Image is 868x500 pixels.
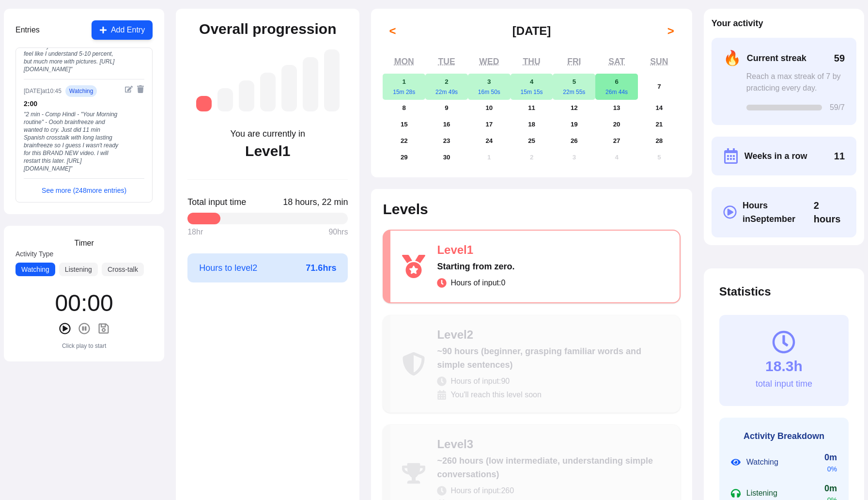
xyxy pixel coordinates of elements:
[92,20,153,40] button: Add Entry
[437,344,668,372] div: ~90 hours (beginner, grasping familiar words and simple sentences)
[746,487,777,499] span: Listening
[613,104,620,111] abbr: September 13, 2025
[401,137,408,144] abbr: September 22, 2025
[383,149,425,166] button: September 29, 2025
[573,154,576,161] abbr: October 3, 2025
[281,65,297,111] div: Level 5: ~1,050 hours (high intermediate, understanding most everyday content)
[42,186,126,195] button: See more (248more entries)
[553,100,595,116] button: September 12, 2025
[383,21,402,41] button: <
[765,358,803,375] div: 18.3h
[756,377,812,391] div: total input time
[595,74,638,100] button: September 6, 202526m 44s
[383,100,425,116] button: September 8, 2025
[403,78,406,85] abbr: September 1, 2025
[655,137,663,144] abbr: September 28, 2025
[834,51,845,65] span: 59
[437,454,668,481] div: ~260 hours (low intermediate, understanding simple conversations)
[485,121,493,128] abbr: September 17, 2025
[655,104,663,111] abbr: September 14, 2025
[437,242,667,258] div: Level 1
[655,121,663,128] abbr: September 21, 2025
[571,104,578,111] abbr: September 12, 2025
[479,57,499,66] abbr: Wednesday
[723,49,741,67] span: 🔥
[425,88,468,96] div: 22m 49s
[231,127,305,141] div: You are currently in
[425,74,468,100] button: September 2, 202522m 49s
[437,260,667,273] div: Starting from zero.
[667,23,674,39] span: >
[731,429,837,443] h3: Activity Breakdown
[615,154,618,161] abbr: October 4, 2025
[511,100,553,116] button: September 11, 2025
[746,456,778,468] span: Watching
[245,142,290,160] div: Level 1
[468,116,511,133] button: September 17, 2025
[824,451,837,464] div: 0m
[74,237,93,249] h3: Timer
[657,154,661,161] abbr: October 5, 2025
[638,116,681,133] button: September 21, 2025
[595,133,638,149] button: September 27, 2025
[239,80,254,111] div: Level 3: ~260 hours (low intermediate, understanding simple conversations)
[814,199,845,226] span: Click to toggle between decimal and time format
[59,263,98,276] button: Listening
[425,100,468,116] button: September 9, 2025
[401,154,408,161] abbr: September 29, 2025
[650,57,668,66] abbr: Sunday
[485,137,493,144] abbr: September 24, 2025
[383,201,680,218] h2: Levels
[324,49,340,111] div: Level 7: ~2,625 hours (near-native, understanding most media and conversations fluently)
[65,85,97,97] span: watching
[383,74,425,100] button: September 1, 202515m 28s
[425,149,468,166] button: September 30, 2025
[62,342,106,350] div: Click play to start
[15,263,55,276] button: Watching
[553,133,595,149] button: September 26, 2025
[719,284,849,299] h2: Statistics
[511,74,553,100] button: September 4, 202515m 15s
[468,74,511,100] button: September 3, 202516m 50s
[511,149,553,166] button: October 2, 2025
[24,110,121,172] div: " 2 min - Comp Hindi - "Your Morning routine" - Oooh brainfreeze and wanted to cry. Just did 11 m...
[450,485,514,497] span: Hours of input: 260
[571,121,578,128] abbr: September 19, 2025
[403,104,406,111] abbr: September 8, 2025
[328,226,348,238] span: 90 hrs
[445,104,448,111] abbr: September 9, 2025
[187,195,246,209] span: Total input time
[487,154,491,161] abbr: October 1, 2025
[283,195,348,209] span: Click to toggle between decimal and time format
[15,24,40,36] h3: Entries
[468,149,511,166] button: October 1, 2025
[438,57,455,66] abbr: Tuesday
[528,137,535,144] abbr: September 25, 2025
[567,57,581,66] abbr: Friday
[528,121,535,128] abbr: September 18, 2025
[383,133,425,149] button: September 22, 2025
[613,121,620,128] abbr: September 20, 2025
[595,116,638,133] button: September 20, 2025
[661,21,681,41] button: >
[125,85,133,93] button: Edit entry
[425,116,468,133] button: September 16, 2025
[511,88,553,96] div: 15m 15s
[487,78,491,85] abbr: September 3, 2025
[595,149,638,166] button: October 4, 2025
[102,263,144,276] button: Cross-talk
[615,78,618,85] abbr: September 6, 2025
[443,154,450,161] abbr: September 30, 2025
[613,137,620,144] abbr: September 27, 2025
[530,78,533,85] abbr: September 4, 2025
[743,199,814,226] span: Hours in September
[55,292,113,315] div: 00 : 00
[24,99,121,109] div: 2 : 00
[553,74,595,100] button: September 5, 202522m 55s
[573,78,576,85] abbr: September 5, 2025
[657,83,661,90] abbr: September 7, 2025
[712,16,856,30] h2: Your activity
[303,57,318,111] div: Level 6: ~1,750 hours (advanced, understanding native media with effort)
[450,375,510,387] span: Hours of input: 90
[425,133,468,149] button: September 23, 2025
